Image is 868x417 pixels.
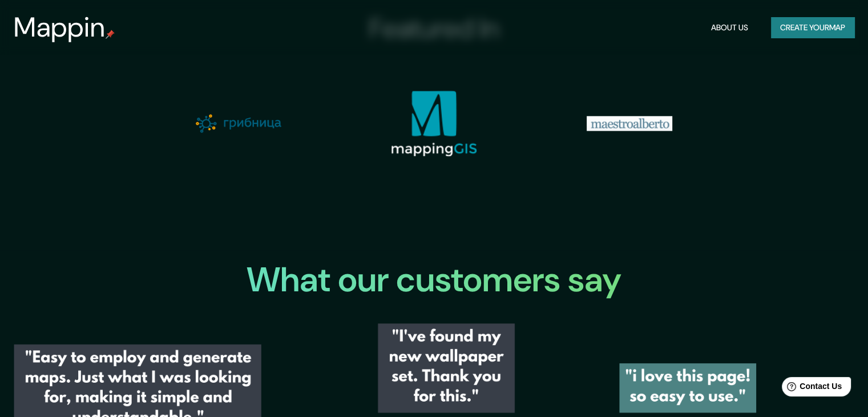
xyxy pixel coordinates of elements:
[771,17,854,38] button: Create yourmap
[391,90,477,157] img: mappinggis-logo
[196,114,281,133] img: gribnica-logo
[14,11,106,43] h3: Mappin
[706,17,753,38] button: About Us
[106,30,115,39] img: mappin-pin
[587,116,672,131] img: maestroalberto-logo
[766,372,855,404] iframe: Help widget launcher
